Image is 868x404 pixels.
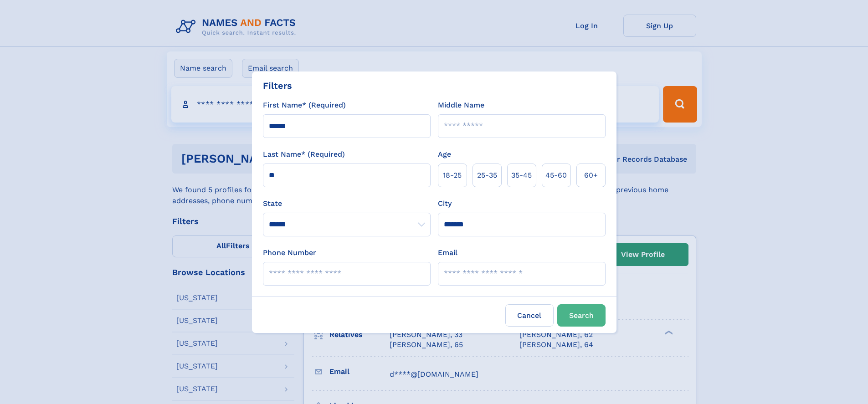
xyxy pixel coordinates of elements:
[557,304,606,327] button: Search
[263,149,345,160] label: Last Name* (Required)
[438,149,451,160] label: Age
[584,170,598,181] span: 60+
[438,198,452,209] label: City
[443,170,462,181] span: 18‑25
[263,247,316,258] label: Phone Number
[263,198,431,209] label: State
[438,100,484,111] label: Middle Name
[263,100,346,111] label: First Name* (Required)
[263,79,292,92] div: Filters
[545,170,567,181] span: 45‑60
[505,304,554,327] label: Cancel
[477,170,497,181] span: 25‑35
[511,170,532,181] span: 35‑45
[438,247,457,258] label: Email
